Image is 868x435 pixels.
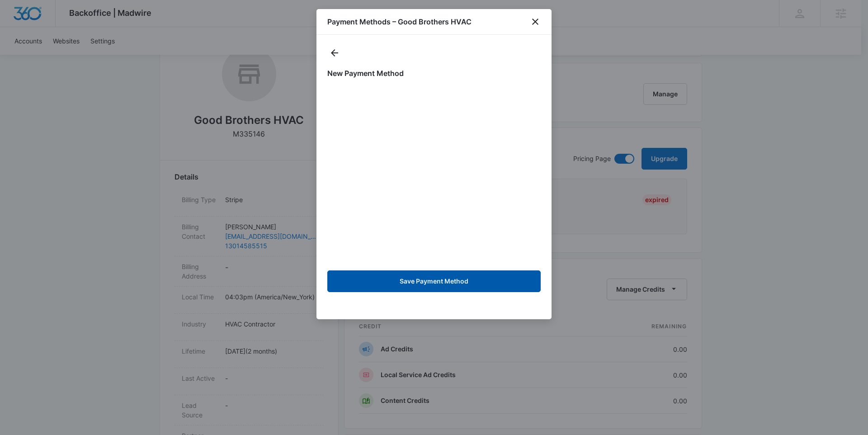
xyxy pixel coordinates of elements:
button: Save Payment Method [327,270,541,292]
h1: New Payment Method [327,68,541,79]
button: actions.back [327,46,342,60]
h1: Payment Methods – Good Brothers HVAC [327,16,472,27]
iframe: To enrich screen reader interactions, please activate Accessibility in Grammarly extension settings [325,86,542,263]
button: close [530,16,541,27]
